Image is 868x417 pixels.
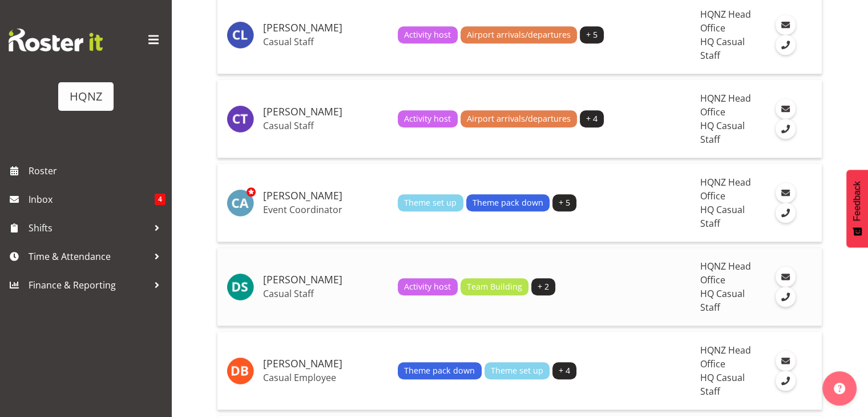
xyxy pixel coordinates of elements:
p: Casual Staff [263,120,389,131]
span: Airport arrivals/departures [467,29,571,41]
span: HQNZ Head Office [700,344,751,370]
a: Email Employee [776,183,796,203]
a: Call Employee [776,371,796,391]
p: Casual Staff [263,36,389,47]
span: Theme set up [491,364,543,377]
span: Theme set up [404,197,457,209]
a: Email Employee [776,15,796,35]
span: Theme pack down [404,364,475,377]
span: Shifts [29,219,148,236]
span: HQNZ Head Office [700,176,751,202]
a: Email Employee [776,351,796,371]
span: Roster [29,162,165,179]
span: + 5 [586,29,597,41]
span: Activity host [404,280,451,293]
span: HQ Casual Staff [700,287,745,314]
span: HQNZ Head Office [700,8,751,34]
img: carlos-la-sala6918.jpg [227,21,254,49]
span: HQ Casual Staff [700,371,745,398]
a: Call Employee [776,35,796,55]
a: Email Employee [776,99,796,119]
span: Finance & Reporting [29,276,148,294]
span: Activity host [404,29,451,41]
img: Rosterit website logo [9,29,103,51]
span: HQ Casual Staff [700,203,745,230]
div: HQNZ [70,88,102,105]
img: charlie-turner11510.jpg [227,105,254,133]
a: Call Employee [776,119,796,139]
h5: [PERSON_NAME] [263,190,389,202]
span: Feedback [852,181,862,221]
span: 4 [155,194,165,205]
img: damian-smuskiewics11615.jpg [227,273,254,300]
span: HQNZ Head Office [700,92,751,118]
span: + 5 [559,197,570,209]
a: Email Employee [776,267,796,287]
span: HQ Casual Staff [700,119,745,146]
a: Call Employee [776,203,796,223]
span: HQNZ Head Office [700,260,751,286]
h5: [PERSON_NAME] [263,106,389,118]
p: Casual Staff [263,288,389,299]
span: + 4 [559,364,570,377]
h5: [PERSON_NAME] [263,358,389,370]
span: Inbox [29,191,155,208]
p: Event Coordinator [263,204,389,215]
button: Feedback - Show survey [846,170,868,247]
span: + 4 [586,113,597,125]
a: Call Employee [776,287,796,307]
span: HQ Casual Staff [700,35,745,62]
span: Theme pack down [473,197,543,209]
span: Activity host [404,113,451,125]
img: dana-bergmann11193.jpg [227,357,254,384]
span: Airport arrivals/departures [467,113,571,125]
img: help-xxl-2.png [834,383,845,394]
h5: [PERSON_NAME] [263,274,389,286]
img: chloe-amer5770.jpg [227,189,254,216]
span: Team Building [467,280,522,293]
span: + 2 [538,280,549,293]
h5: [PERSON_NAME] [263,22,389,34]
span: Time & Attendance [29,248,148,265]
p: Casual Employee [263,372,389,383]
